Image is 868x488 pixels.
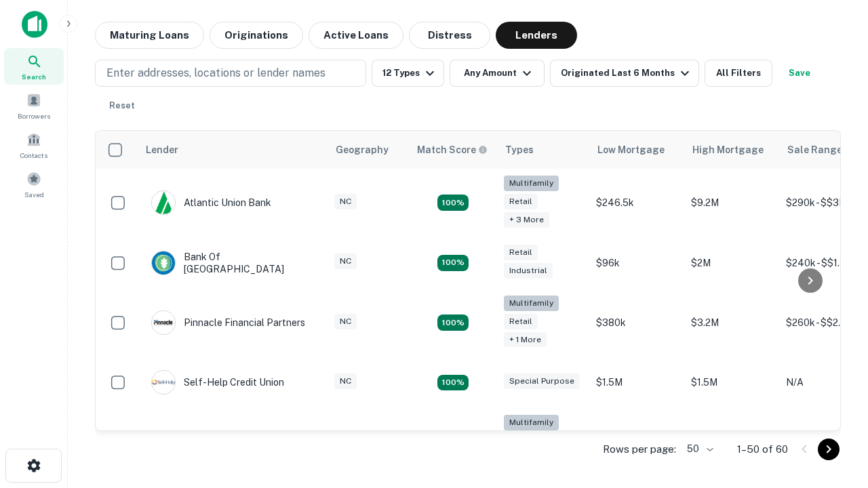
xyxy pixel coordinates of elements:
[4,127,64,163] a: Contacts
[372,60,444,87] button: 12 Types
[589,169,684,237] td: $246.5k
[692,142,764,158] div: High Mortgage
[684,357,779,408] td: $1.5M
[210,22,303,49] button: Originations
[504,212,549,228] div: + 3 more
[328,131,409,169] th: Geography
[24,189,44,200] span: Saved
[409,22,490,49] button: Distress
[505,142,534,158] div: Types
[20,150,47,161] span: Contacts
[138,131,328,169] th: Lender
[778,60,821,87] button: Save your search to get updates of matches that match your search criteria.
[334,373,357,389] div: NC
[504,296,559,311] div: Multifamily
[684,289,779,357] td: $3.2M
[417,142,488,157] div: Capitalize uses an advanced AI algorithm to match your search with the best lender. The match sco...
[437,375,469,391] div: Matching Properties: 11, hasApolloMatch: undefined
[504,176,559,191] div: Multifamily
[504,314,538,329] div: Retail
[18,110,50,121] span: Borrowers
[437,195,469,211] div: Matching Properties: 10, hasApolloMatch: undefined
[589,357,684,408] td: $1.5M
[151,251,314,275] div: Bank Of [GEOGRAPHIC_DATA]
[818,439,840,460] button: Go to next page
[504,245,538,260] div: Retail
[684,237,779,289] td: $2M
[334,253,357,269] div: NC
[737,441,788,457] p: 1–50 of 60
[684,408,779,476] td: $3.2M
[682,439,715,459] div: 50
[705,60,772,87] button: All Filters
[151,430,261,455] div: The Fidelity Bank
[417,142,485,157] h6: Match Score
[787,142,842,158] div: Sale Range
[409,131,497,169] th: Capitalize uses an advanced AI algorithm to match your search with the best lender. The match sco...
[450,60,545,87] button: Any Amount
[684,131,779,169] th: High Mortgage
[334,314,357,329] div: NC
[496,22,577,49] button: Lenders
[497,131,589,169] th: Types
[4,166,64,203] a: Saved
[336,142,389,158] div: Geography
[437,314,469,331] div: Matching Properties: 18, hasApolloMatch: undefined
[589,237,684,289] td: $96k
[152,371,175,394] img: picture
[550,60,699,87] button: Originated Last 6 Months
[504,332,547,348] div: + 1 more
[589,131,684,169] th: Low Mortgage
[684,169,779,237] td: $9.2M
[22,11,47,38] img: capitalize-icon.png
[504,373,580,389] div: Special Purpose
[800,336,868,401] iframe: Chat Widget
[334,194,357,209] div: NC
[437,255,469,271] div: Matching Properties: 15, hasApolloMatch: undefined
[561,65,693,81] div: Originated Last 6 Months
[152,191,175,214] img: picture
[146,142,178,158] div: Lender
[589,408,684,476] td: $246k
[4,48,64,85] a: Search
[22,71,46,82] span: Search
[95,60,366,87] button: Enter addresses, locations or lender names
[504,194,538,209] div: Retail
[152,251,175,274] img: picture
[151,190,271,215] div: Atlantic Union Bank
[309,22,403,49] button: Active Loans
[151,310,305,335] div: Pinnacle Financial Partners
[152,311,175,334] img: picture
[4,87,64,124] a: Borrowers
[597,142,665,158] div: Low Mortgage
[100,92,144,119] button: Reset
[95,22,204,49] button: Maturing Loans
[603,441,676,457] p: Rows per page:
[589,289,684,357] td: $380k
[504,415,559,430] div: Multifamily
[504,263,553,279] div: Industrial
[106,65,325,81] p: Enter addresses, locations or lender names
[151,370,284,394] div: Self-help Credit Union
